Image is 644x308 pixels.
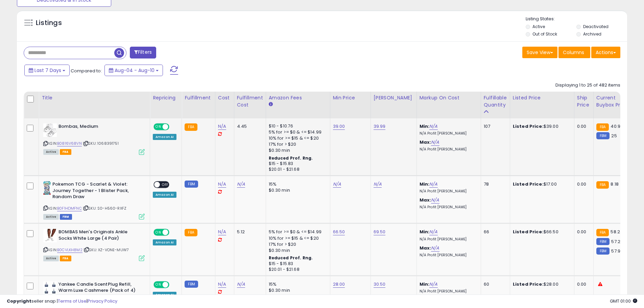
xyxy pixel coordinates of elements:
[374,123,386,130] a: 39.99
[185,281,198,288] small: FBM
[420,253,476,258] p: N/A Profit [PERSON_NAME]
[611,181,619,187] span: 8.18
[237,123,261,129] div: 4.45
[420,131,476,136] p: N/A Profit [PERSON_NAME]
[484,229,505,235] div: 66
[484,281,505,287] div: 60
[24,65,70,76] button: Last 7 Days
[60,214,72,220] span: FBM
[7,298,117,305] div: seller snap | |
[513,181,544,187] b: Listed Price:
[43,149,59,155] span: All listings currently available for purchase on Amazon
[269,181,325,187] div: 15%
[420,245,431,251] b: Max:
[526,16,627,22] p: Listing States:
[420,189,476,194] p: N/A Profit [PERSON_NAME]
[374,94,414,101] div: [PERSON_NAME]
[596,181,609,189] small: FBA
[185,123,197,131] small: FBA
[596,247,610,255] small: FBM
[88,298,117,304] a: Privacy Policy
[71,68,102,74] span: Compared to:
[420,147,476,152] p: N/A Profit [PERSON_NAME]
[333,181,341,188] a: N/A
[83,206,126,211] span: | SKU: S0-H560-RXFZ
[333,281,345,288] a: 28.00
[333,229,345,235] a: 66.50
[513,181,569,187] div: $17.00
[58,229,141,243] b: BOMBAS Men's Originals Ankle Socks White Large (4 Pair)
[596,238,610,245] small: FBM
[43,281,57,295] img: 31V0y4SzNzL._SL40_.jpg
[484,181,505,187] div: 78
[43,256,59,261] span: All listings currently available for purchase on Amazon
[429,281,437,288] a: N/A
[577,181,588,187] div: 0.00
[420,237,476,242] p: N/A Profit [PERSON_NAME]
[596,132,610,139] small: FBM
[513,229,544,235] b: Listed Price:
[218,281,226,288] a: N/A
[333,123,345,130] a: 39.00
[420,281,430,287] b: Min:
[420,139,431,145] b: Max:
[185,94,212,101] div: Fulfillment
[58,298,87,304] a: Terms of Use
[374,181,382,188] a: N/A
[269,247,325,254] div: $0.30 min
[269,255,313,261] b: Reduced Prof. Rng.
[42,94,147,101] div: Title
[532,24,545,29] label: Active
[429,123,437,130] a: N/A
[185,181,198,188] small: FBM
[269,94,327,101] div: Amazon Fees
[84,247,129,253] span: | SKU: XZ-VONE-MUW7
[513,281,544,287] b: Listed Price:
[420,205,476,210] p: N/A Profit [PERSON_NAME]
[115,67,154,74] span: Aug-04 - Aug-10
[43,123,145,154] div: ASIN:
[269,167,325,172] div: $20.01 - $21.68
[420,197,431,203] b: Max:
[160,182,171,188] span: OFF
[577,94,591,109] div: Ship Price
[269,129,325,135] div: 5% for >= $0 & <= $14.99
[269,147,325,153] div: $0.30 min
[269,281,325,287] div: 15%
[429,229,437,235] a: N/A
[168,282,179,287] span: OFF
[577,229,588,235] div: 0.00
[60,149,71,155] span: FBA
[57,206,82,211] a: B0F1HDMFNC
[43,181,145,219] div: ASIN:
[374,229,386,235] a: 69.50
[558,47,590,58] button: Columns
[577,281,588,287] div: 0.00
[420,181,430,187] b: Min:
[596,123,609,131] small: FBA
[484,123,505,129] div: 107
[83,141,119,146] span: | SKU: 1068391751
[513,123,569,129] div: $39.00
[104,65,163,76] button: Aug-04 - Aug-10
[611,133,617,139] span: 25
[43,229,145,260] div: ASIN:
[577,123,588,129] div: 0.00
[57,141,82,146] a: B0816V68VN
[154,124,163,130] span: ON
[153,134,176,140] div: Amazon AI
[420,229,430,235] b: Min:
[513,281,569,287] div: $28.00
[36,18,62,28] h5: Listings
[43,181,51,195] img: 51L3OU7+QtL._SL40_.jpg
[416,92,481,118] th: The percentage added to the cost of goods (COGS) that forms the calculator for Min & Max prices.
[218,123,226,130] a: N/A
[58,123,141,132] b: Bombas, Medium
[429,181,437,188] a: N/A
[218,94,231,101] div: Cost
[269,235,325,241] div: 10% for >= $15 & <= $20
[269,141,325,147] div: 17% for > $20
[611,229,623,235] span: 58.23
[269,155,313,161] b: Reduced Prof. Rng.
[237,94,263,109] div: Fulfillment Cost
